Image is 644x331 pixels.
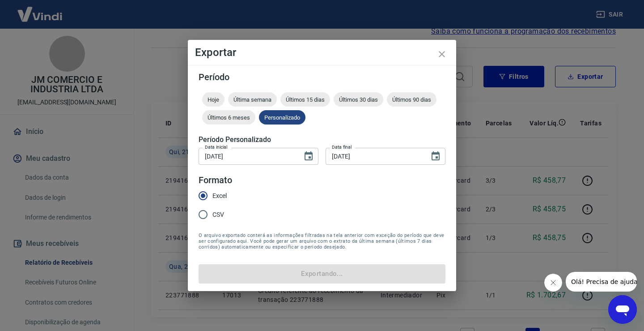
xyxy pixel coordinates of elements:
[199,232,445,250] span: O arquivo exportado conterá as informações filtradas na tela anterior com exceção do período que ...
[427,147,445,165] button: Choose date, selected date is 21 de ago de 2025
[431,43,453,65] button: close
[202,114,255,121] span: Últimos 6 meses
[199,148,296,164] input: DD/MM/YYYY
[259,110,305,125] div: Personalizado
[332,144,352,150] label: Data final
[228,92,277,107] div: Última semana
[280,96,330,103] span: Últimos 15 dias
[280,92,330,107] div: Últimos 15 dias
[608,295,637,324] iframe: Botão para abrir a janela de mensagens
[387,96,436,103] span: Últimos 90 dias
[199,73,445,82] h5: Período
[5,6,75,13] span: Olá! Precisa de ajuda?
[259,114,305,121] span: Personalizado
[334,96,383,103] span: Últimos 30 dias
[387,92,436,107] div: Últimos 90 dias
[202,96,225,103] span: Hoje
[544,274,562,292] iframe: Fechar mensagem
[334,92,383,107] div: Últimos 30 dias
[199,174,232,187] legend: Formato
[228,96,277,103] span: Última semana
[566,272,637,292] iframe: Mensagem da empresa
[205,144,228,150] label: Data inicial
[212,191,227,201] span: Excel
[212,210,224,219] span: CSV
[199,135,445,144] h5: Período Personalizado
[195,47,449,58] h4: Exportar
[326,148,423,164] input: DD/MM/YYYY
[300,147,318,165] button: Choose date, selected date is 20 de ago de 2025
[202,92,225,107] div: Hoje
[202,110,255,125] div: Últimos 6 meses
